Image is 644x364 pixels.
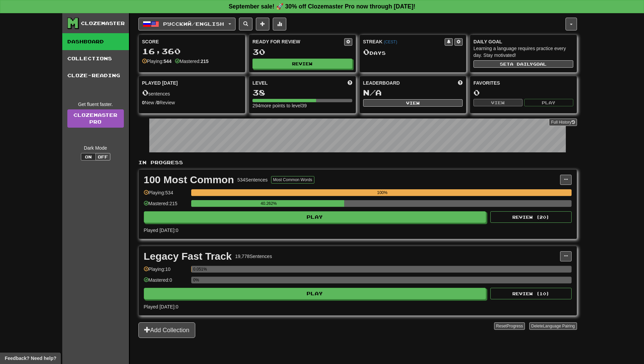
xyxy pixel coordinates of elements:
div: Dark Mode [67,145,124,151]
div: Get fluent faster. [67,101,124,108]
a: Dashboard [62,33,129,50]
div: Favorites [473,80,573,86]
div: New / Review [142,99,242,106]
div: Learning a language requires practice every day. Stay motivated! [473,45,573,59]
div: 294 more points to level 39 [252,102,352,109]
div: Score [142,38,242,45]
button: Review [252,59,352,69]
span: a daily [510,62,533,66]
span: Open feedback widget [5,355,56,362]
strong: September sale! 🚀 30% off Clozemaster Pro now through [DATE]! [229,3,416,10]
div: 100% [193,189,572,196]
span: Played [DATE] [142,80,178,86]
button: Review (10) [490,288,572,299]
div: 100 Most Common [144,175,234,185]
button: Play [144,288,486,299]
div: sentences [142,88,242,97]
button: Full History [549,119,577,126]
button: Add sentence to collection [256,18,269,30]
div: 16,360 [142,47,242,56]
div: Playing: 10 [144,266,188,277]
div: 0 [473,88,573,97]
button: View [473,99,523,106]
button: Play [144,211,486,223]
strong: 0 [157,100,159,105]
a: Cloze-Reading [62,67,129,84]
strong: 544 [163,59,171,64]
button: On [81,153,96,160]
p: In Progress [138,159,577,166]
div: 534 Sentences [237,176,268,183]
span: N/A [363,88,382,97]
button: View [363,99,463,107]
span: 0 [363,47,370,57]
div: Ready for Review [252,38,344,45]
span: Leaderboard [363,80,400,86]
span: 0 [142,88,149,97]
span: Score more points to level up [348,80,352,86]
div: Playing: 534 [144,189,188,200]
strong: 0 [142,100,145,105]
div: 19,778 Sentences [235,253,272,260]
div: Legacy Fast Track [144,251,232,261]
a: (CEST) [384,40,397,44]
button: Off [95,153,110,160]
button: Seta dailygoal [473,60,573,68]
span: Language Pairing [543,324,575,328]
button: Play [524,99,573,106]
button: Search sentences [239,18,252,30]
div: Clozemaster [81,20,125,27]
span: Progress [507,324,523,328]
div: 40.262% [193,200,344,207]
a: Collections [62,50,129,67]
div: Daily Goal [473,38,573,45]
button: Review (20) [490,211,572,223]
button: Русский/English [138,18,236,30]
div: Mastered: [175,58,209,65]
div: Playing: [142,58,172,65]
button: Most Common Words [271,176,314,184]
strong: 215 [201,59,208,64]
span: Русский / English [163,21,224,27]
button: ResetProgress [494,322,525,330]
div: 38 [252,88,352,97]
button: More stats [273,18,286,30]
div: 30 [252,48,352,56]
div: Mastered: 215 [144,200,188,211]
a: ClozemasterPro [67,109,124,128]
div: Mastered: 0 [144,277,188,288]
span: This week in points, UTC [458,80,463,86]
span: Played [DATE]: 0 [144,228,178,233]
span: Played [DATE]: 0 [144,304,178,309]
span: Level [252,80,268,86]
div: Day s [363,48,463,57]
div: Streak [363,38,445,45]
button: Add Collection [138,322,195,338]
button: DeleteLanguage Pairing [529,322,577,330]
